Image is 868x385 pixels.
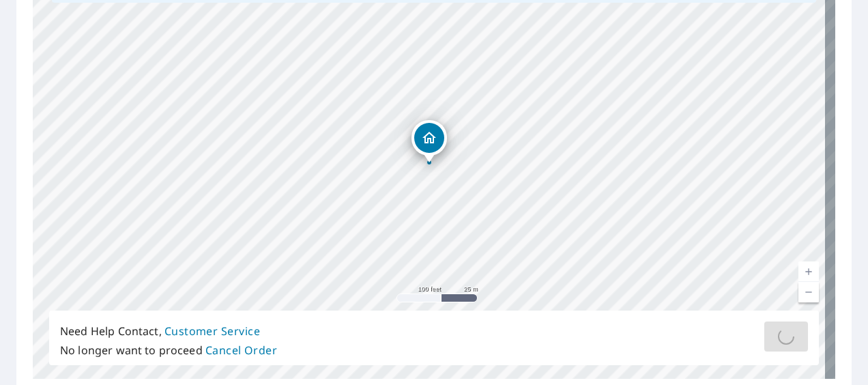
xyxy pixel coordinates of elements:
[205,341,278,360] button: Cancel Order
[798,261,819,282] a: Current Level 18, Zoom In
[60,341,277,360] p: No longer want to proceed
[798,282,819,302] a: Current Level 18, Zoom Out
[164,322,260,341] button: Customer Service
[411,120,447,162] div: Dropped pin, building 1, Residential property, 2549 Ridge Ave Crockett, VA 24323
[60,322,277,341] p: Need Help Contact,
